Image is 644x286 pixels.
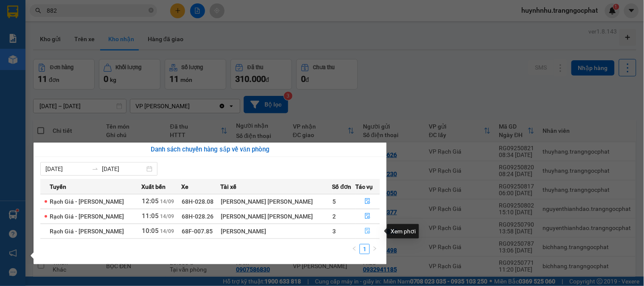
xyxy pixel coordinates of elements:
[333,228,336,235] span: 3
[365,213,371,220] span: file-done
[349,244,360,254] li: Previous Page
[50,213,124,220] span: Rạch Giá - [PERSON_NAME]
[372,246,377,251] span: right
[40,145,380,155] div: Danh sách chuyến hàng sắp về văn phòng
[142,197,159,205] span: 12:05
[45,164,88,174] input: Từ ngày
[50,228,124,235] span: Rạch Giá - [PERSON_NAME]
[333,213,336,220] span: 2
[221,227,332,236] div: [PERSON_NAME]
[365,228,371,235] span: file-done
[370,244,380,254] li: Next Page
[92,165,98,172] span: to
[102,164,145,174] input: Đến ngày
[142,227,159,235] span: 10:05
[141,182,166,191] span: Xuất bến
[182,228,213,235] span: 68F-007.85
[160,228,174,234] span: 14/09
[352,246,357,251] span: left
[370,244,380,254] button: right
[181,182,188,191] span: Xe
[50,198,124,205] span: Rạch Giá - [PERSON_NAME]
[92,165,98,172] span: swap-right
[387,224,419,238] div: Xem phơi
[182,213,214,220] span: 68H-028.26
[142,212,159,220] span: 11:05
[356,224,380,238] button: file-done
[160,213,174,219] span: 14/09
[221,182,237,191] span: Tài xế
[356,195,380,208] button: file-done
[160,199,174,205] span: 14/09
[221,197,332,206] div: [PERSON_NAME] [PERSON_NAME]
[333,198,336,205] span: 5
[332,182,352,191] span: Số đơn
[182,198,214,205] span: 68H-028.08
[356,210,380,223] button: file-done
[365,198,371,205] span: file-done
[50,182,66,191] span: Tuyến
[356,182,373,191] span: Tác vụ
[360,244,369,254] a: 1
[349,244,360,254] button: left
[360,244,370,254] li: 1
[221,212,332,221] div: [PERSON_NAME] [PERSON_NAME]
